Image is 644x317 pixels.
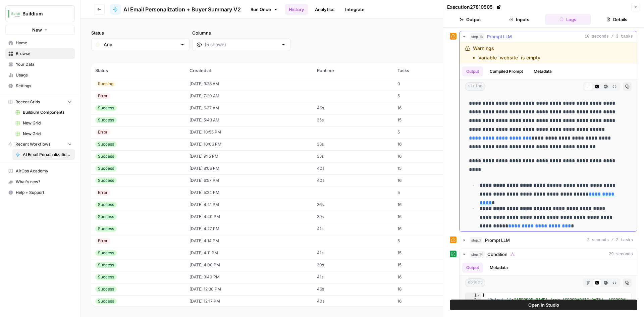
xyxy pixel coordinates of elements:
td: [DATE] 3:40 PM [185,271,313,283]
td: 16 [393,271,457,283]
img: Buildium Logo [8,8,20,20]
label: Status [91,30,190,36]
th: Runtime [313,63,393,78]
span: Prompt LLM [487,33,512,40]
td: 16 [393,295,457,307]
div: Success [95,153,117,159]
td: 41s [313,223,393,235]
span: New Grid [23,131,72,137]
button: Compiled Prompt [486,66,527,76]
a: New Grid [12,128,75,139]
a: AI Email Personalization + Buyer Summary V2 [12,149,75,160]
a: Analytics [311,4,338,15]
div: Success [95,250,117,256]
td: [DATE] 5:24 PM [185,187,313,199]
td: 30s [313,259,393,271]
a: Buildium Components [12,107,75,118]
td: 5 [393,90,457,102]
span: (127 records) [91,51,633,63]
input: (5 shown) [205,41,278,48]
button: Logs [545,14,591,25]
button: Details [594,14,640,25]
td: 41s [313,247,393,259]
span: step_13 [470,33,484,40]
td: 16 [393,102,457,114]
td: [DATE] 8:06 PM [185,162,313,174]
span: object [465,278,485,287]
td: 40s [313,162,393,174]
div: Warnings [473,45,540,61]
span: step_1 [470,237,482,244]
a: Integrate [341,4,369,15]
div: Success [95,298,117,304]
div: Success [95,177,117,183]
span: New [32,27,42,33]
td: 16 [393,223,457,235]
span: Buildium Components [23,109,72,115]
button: Metadata [530,66,556,76]
th: Status [91,63,185,78]
td: 15 [393,259,457,271]
td: 39s [313,211,393,223]
div: Success [95,226,117,232]
div: Success [95,141,117,147]
span: Prompt LLM [485,237,510,244]
span: step_14 [470,251,485,258]
div: Error [95,190,110,196]
span: Toggle code folding, rows 1 through 16 [477,293,481,298]
span: 29 seconds [609,251,633,257]
div: Success [95,214,117,220]
td: 15 [393,114,457,126]
span: Recent Workflows [15,141,50,147]
td: 40s [313,295,393,307]
button: Help + Support [5,187,75,198]
div: Success [95,117,117,123]
span: Condition [487,251,507,258]
td: 0 [393,78,457,90]
div: Error [95,129,110,135]
td: [DATE] 5:43 AM [185,114,313,126]
button: 29 seconds [460,249,637,260]
td: 36s [313,199,393,211]
td: 46s [313,102,393,114]
td: 16 [393,150,457,162]
th: Created at [185,63,313,78]
a: History [285,4,308,15]
span: AI Email Personalization + Buyer Summary V2 [123,5,241,13]
td: [DATE] 4:27 PM [185,223,313,235]
td: [DATE] 4:00 PM [185,259,313,271]
button: Output [462,66,483,76]
button: 2 seconds / 2 tasks [460,235,637,246]
button: 10 seconds / 3 tasks [460,31,637,42]
td: [DATE] 10:06 PM [185,138,313,150]
span: Buildium [22,10,63,17]
span: Open In Studio [528,302,559,308]
a: Browse [5,48,75,59]
div: Success [95,262,117,268]
div: Success [95,286,117,292]
a: Usage [5,70,75,81]
button: Output [462,263,483,273]
td: 16 [393,138,457,150]
button: Recent Workflows [5,139,75,149]
a: New Grid [12,118,75,128]
button: New [5,25,75,35]
button: Output [447,14,493,25]
span: Settings [16,83,72,89]
td: [DATE] 12:17 PM [185,295,313,307]
span: New Grid [23,120,72,126]
td: 16 [393,174,457,187]
a: AI Email Personalization + Buyer Summary V2 [110,4,241,15]
div: 10 seconds / 3 tasks [460,42,637,231]
div: Execution 27810505 [447,4,502,10]
td: 35s [313,114,393,126]
a: Your Data [5,59,75,70]
label: Columns [192,30,290,36]
input: Any [104,41,177,48]
td: [DATE] 6:37 AM [185,102,313,114]
td: 5 [393,187,457,199]
div: Error [95,238,110,244]
button: Workspace: Buildium [5,5,75,22]
td: [DATE] 4:14 PM [185,235,313,247]
td: 16 [393,199,457,211]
